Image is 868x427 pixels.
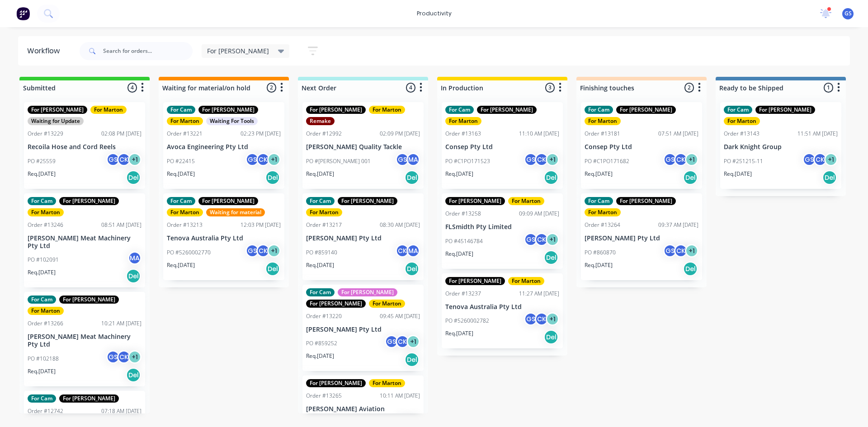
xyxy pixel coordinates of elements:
[28,268,56,277] p: Req. [DATE]
[674,244,688,258] div: CK
[28,355,59,363] p: PO #102188
[546,153,559,166] div: + 1
[167,130,203,138] div: Order #13221
[306,392,342,400] div: Order #13265
[306,379,366,387] div: For [PERSON_NAME]
[306,405,420,413] p: [PERSON_NAME] Aviation
[101,130,142,138] div: 02:08 PM [DATE]
[106,350,120,364] div: GS
[101,319,142,328] div: 10:21 AM [DATE]
[198,106,258,114] div: For [PERSON_NAME]
[445,250,473,258] p: Req. [DATE]
[167,106,195,114] div: For Cam
[167,117,203,125] div: For Marton
[663,244,677,258] div: GS
[546,233,559,246] div: + 1
[797,130,838,138] div: 11:51 AM [DATE]
[581,193,702,280] div: For CamFor [PERSON_NAME]For MartonOrder #1326409:37 AM [DATE][PERSON_NAME] Pty LtdPO #860870GSCK+...
[685,244,698,258] div: + 1
[256,244,270,258] div: CK
[306,249,337,257] p: PO #859140
[585,106,613,114] div: For Cam
[369,379,405,387] div: For Marton
[581,102,702,189] div: For CamFor [PERSON_NAME]For MartonOrder #1318107:51 AM [DATE]Consep Pty LtdPO #C1PO171682GSCK+1Re...
[445,303,559,311] p: Tenova Australia Pty Ltd
[59,296,119,304] div: For [PERSON_NAME]
[306,208,342,216] div: For Marton
[198,197,258,205] div: For [PERSON_NAME]
[445,210,481,218] div: Order #13258
[585,221,620,229] div: Order #13264
[24,193,145,288] div: For CamFor [PERSON_NAME]For MartonOrder #1324608:51 AM [DATE][PERSON_NAME] Meat Machinery Pty Ltd...
[28,208,64,216] div: For Marton
[28,367,56,375] p: Req. [DATE]
[28,170,56,178] p: Req. [DATE]
[405,170,419,185] div: Del
[369,106,405,114] div: For Marton
[546,312,559,326] div: + 1
[524,312,538,326] div: GS
[720,102,841,189] div: For CamFor [PERSON_NAME]For MartonOrder #1314311:51 AM [DATE]Dark Knight GroupPO #251215-11GSCK+1...
[265,170,280,185] div: Del
[369,300,405,308] div: For Marton
[241,130,281,138] div: 02:23 PM [DATE]
[445,290,481,298] div: Order #13237
[306,339,337,347] p: PO #859252
[28,106,87,114] div: For [PERSON_NAME]
[28,407,63,415] div: Order #12742
[167,208,203,216] div: For Marton
[306,117,335,125] div: Remake
[24,292,145,386] div: For CamFor [PERSON_NAME]For MartonOrder #1326610:21 AM [DATE][PERSON_NAME] Meat Machinery Pty Ltd...
[544,330,558,344] div: Del
[28,157,56,165] p: PO #25559
[445,223,559,231] p: FLSmidth Pty Limited
[167,197,195,205] div: For Cam
[28,296,56,304] div: For Cam
[101,407,142,415] div: 07:18 AM [DATE]
[28,307,64,315] div: For Marton
[380,392,420,400] div: 10:11 AM [DATE]
[306,130,342,138] div: Order #12992
[396,335,409,348] div: CK
[442,193,563,269] div: For [PERSON_NAME]For MartonOrder #1325809:09 AM [DATE]FLSmidth Pty LimitedPO #45146784GSCK+1Req.[...
[406,153,420,166] div: MA
[28,333,142,348] p: [PERSON_NAME] Meat Machinery Pty Ltd
[306,312,342,320] div: Order #13220
[445,157,490,165] p: PO #C1PO171523
[28,197,56,205] div: For Cam
[658,130,698,138] div: 07:51 AM [DATE]
[117,153,131,166] div: CK
[616,106,676,114] div: For [PERSON_NAME]
[724,143,838,151] p: Dark Knight Group
[412,7,456,20] div: productivity
[167,157,195,165] p: PO #22415
[445,329,473,338] p: Req. [DATE]
[27,46,64,56] div: Workflow
[544,250,558,265] div: Del
[535,312,548,326] div: CK
[445,237,483,245] p: PO #45146784
[616,197,676,205] div: For [PERSON_NAME]
[519,210,559,218] div: 09:09 AM [DATE]
[724,130,759,138] div: Order #13143
[445,130,481,138] div: Order #13163
[658,221,698,229] div: 09:37 AM [DATE]
[128,350,142,364] div: + 1
[585,261,613,269] p: Req. [DATE]
[167,170,195,178] p: Req. [DATE]
[101,221,142,229] div: 08:51 AM [DATE]
[405,262,419,276] div: Del
[380,221,420,229] div: 08:30 AM [DATE]
[445,117,481,125] div: For Marton
[267,244,281,258] div: + 1
[306,300,366,308] div: For [PERSON_NAME]
[445,170,473,178] p: Req. [DATE]
[306,352,334,360] p: Req. [DATE]
[674,153,688,166] div: CK
[126,269,141,283] div: Del
[245,244,259,258] div: GS
[163,102,284,189] div: For CamFor [PERSON_NAME]For MartonWaiting For ToolsOrder #1322102:23 PM [DATE]Avoca Engineering P...
[535,153,548,166] div: CK
[28,319,63,328] div: Order #13266
[128,153,142,166] div: + 1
